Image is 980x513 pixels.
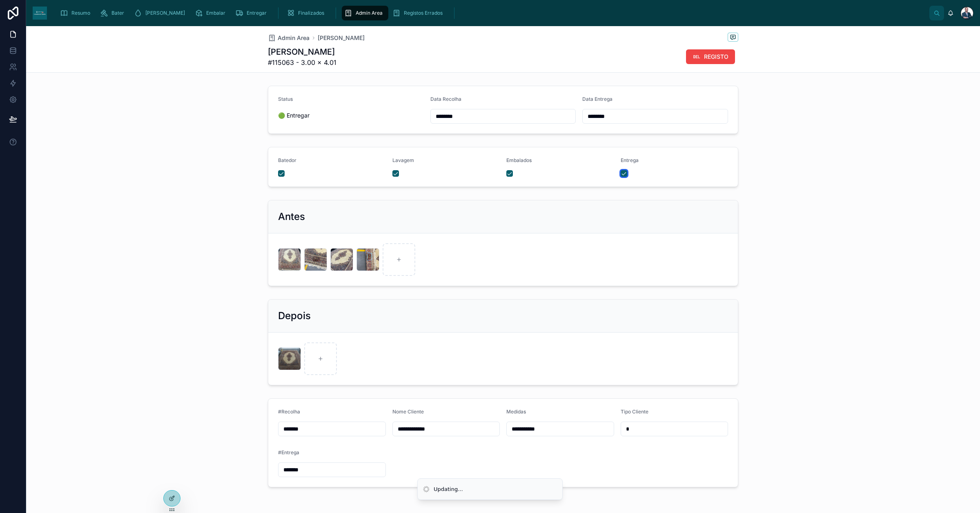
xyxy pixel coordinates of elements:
[33,7,47,20] img: App logo
[192,6,231,20] a: Embalar
[356,10,383,16] span: Admin Area
[278,111,424,120] span: 🟢 Entregar
[392,157,414,163] span: Lavagem
[233,6,272,20] a: Entregar
[71,10,90,16] span: Resumo
[247,10,267,16] span: Entregar
[404,10,443,16] span: Registos Errados
[506,157,532,163] span: Embalados
[111,10,124,16] span: Bater
[342,6,388,20] a: Admin Area
[131,6,191,20] a: [PERSON_NAME]
[506,409,526,415] span: Medidas
[582,96,612,102] span: Data Entrega
[434,485,463,493] div: Updating...
[278,96,293,102] span: Status
[278,309,311,322] h2: Depois
[278,34,310,42] span: Admin Area
[98,6,130,20] a: Bater
[206,10,225,16] span: Embalar
[268,46,336,58] h1: [PERSON_NAME]
[318,34,365,42] a: [PERSON_NAME]
[145,10,185,16] span: [PERSON_NAME]
[298,10,324,16] span: Finalizados
[392,409,424,415] span: Nome Cliente
[278,449,299,455] span: #Entrega
[53,4,929,22] div: scrollable content
[278,409,300,415] span: #Recolha
[686,49,735,64] button: REGISTO
[621,409,648,415] span: Tipo Cliente
[390,6,448,20] a: Registos Errados
[268,34,310,42] a: Admin Area
[58,6,96,20] a: Resumo
[621,157,639,163] span: Entrega
[268,58,336,67] span: #115063 - 3.00 x 4.01
[278,210,305,223] h2: Antes
[284,6,330,20] a: Finalizados
[430,96,461,102] span: Data Recolha
[704,53,728,61] span: REGISTO
[278,157,296,163] span: Batedor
